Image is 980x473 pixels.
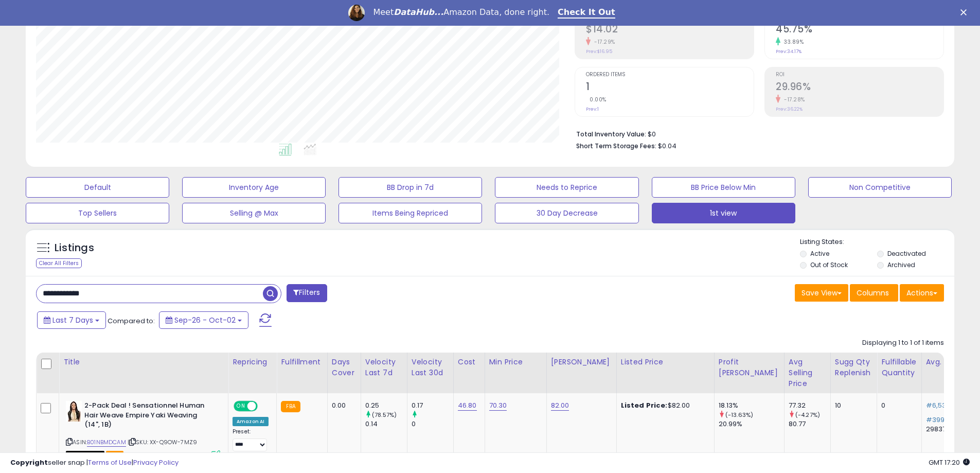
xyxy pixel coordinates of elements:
[621,401,706,410] div: $82.00
[810,249,829,258] label: Active
[26,177,169,198] button: Default
[591,38,615,46] small: -17.29%
[808,177,952,198] button: Non Competitive
[281,401,300,412] small: FBA
[658,141,676,151] span: $0.04
[182,177,326,198] button: Inventory Age
[37,311,106,329] button: Last 7 Days
[926,415,959,425] span: #399,429
[235,402,247,411] span: ON
[800,237,954,247] p: Listing States:
[586,48,612,55] small: Prev: $16.95
[281,357,323,367] div: Fulfillment
[776,72,943,78] span: ROI
[63,357,224,367] div: Title
[458,357,480,367] div: Cost
[133,458,179,467] a: Privacy Policy
[412,357,449,378] div: Velocity Last 30d
[365,357,403,378] div: Velocity Last 7d
[372,411,397,419] small: (78.57%)
[551,400,569,411] a: 82.00
[835,401,869,410] div: 10
[719,401,784,410] div: 18.13%
[776,48,801,55] small: Prev: 34.17%
[55,241,94,255] h5: Listings
[586,96,607,103] small: 0.00%
[412,401,453,410] div: 0.17
[373,7,549,17] div: Meet Amazon Data, done right.
[394,7,443,17] i: DataHub...
[495,203,638,223] button: 30 Day Decrease
[108,316,155,326] span: Compared to:
[621,400,668,410] b: Listed Price:
[887,249,926,258] label: Deactivated
[84,401,209,432] b: 2-Pack Deal ! Sensationnel Human Hair Weave Empire Yaki Weaving (14", 1B)
[338,177,482,198] button: BB Drop in 7d
[719,357,780,378] div: Profit [PERSON_NAME]
[887,260,915,269] label: Archived
[586,81,754,95] h2: 1
[621,357,710,367] div: Listed Price
[489,400,507,411] a: 70.30
[857,288,889,298] span: Columns
[576,142,656,150] b: Short Term Storage Fees:
[835,357,873,378] div: Sugg Qty Replenish
[780,38,804,46] small: 33.89%
[128,438,197,446] span: | SKU: XX-Q9OW-7MZ9
[412,419,453,429] div: 0
[66,401,82,422] img: 41f+DQhyf8L._SL40_.jpg
[960,9,971,15] div: Close
[495,177,638,198] button: Needs to Reprice
[365,419,407,429] div: 0.14
[10,458,179,468] div: seller snap | |
[233,357,272,367] div: Repricing
[586,72,754,78] span: Ordered Items
[576,127,936,139] li: $0
[776,23,943,37] h2: 45.75%
[287,284,327,302] button: Filters
[719,419,784,429] div: 20.99%
[780,96,805,103] small: -17.28%
[233,428,269,451] div: Preset:
[795,411,820,419] small: (-4.27%)
[725,411,753,419] small: (-13.63%)
[810,260,848,269] label: Out of Stock
[365,401,407,410] div: 0.25
[36,258,82,268] div: Clear All Filters
[489,357,542,367] div: Min Price
[881,401,913,410] div: 0
[789,401,830,410] div: 77.32
[789,357,826,389] div: Avg Selling Price
[776,106,803,112] small: Prev: 36.22%
[881,357,917,378] div: Fulfillable Quantity
[458,400,477,411] a: 46.80
[332,357,357,378] div: Days Cover
[862,338,944,348] div: Displaying 1 to 1 of 1 items
[586,106,599,112] small: Prev: 1
[233,417,269,426] div: Amazon AI
[174,315,236,325] span: Sep-26 - Oct-02
[52,315,93,325] span: Last 7 Days
[66,451,104,460] span: All listings that are currently out of stock and unavailable for purchase on Amazon
[652,203,795,223] button: 1st view
[551,357,612,367] div: [PERSON_NAME]
[338,203,482,223] button: Items Being Repriced
[256,402,273,411] span: OFF
[789,419,830,429] div: 80.77
[586,23,754,37] h2: $14.02
[776,81,943,95] h2: 29.96%
[795,284,848,302] button: Save View
[900,284,944,302] button: Actions
[558,7,615,19] a: Check It Out
[10,458,48,467] strong: Copyright
[576,130,646,138] b: Total Inventory Value:
[652,177,795,198] button: BB Price Below Min
[106,451,123,460] span: FBA
[88,458,132,467] a: Terms of Use
[850,284,898,302] button: Columns
[929,458,970,467] span: 2025-10-10 17:20 GMT
[830,353,877,393] th: Please note that this number is a calculation based on your required days of coverage and your ve...
[26,203,169,223] button: Top Sellers
[926,400,949,410] span: #6,531
[159,311,248,329] button: Sep-26 - Oct-02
